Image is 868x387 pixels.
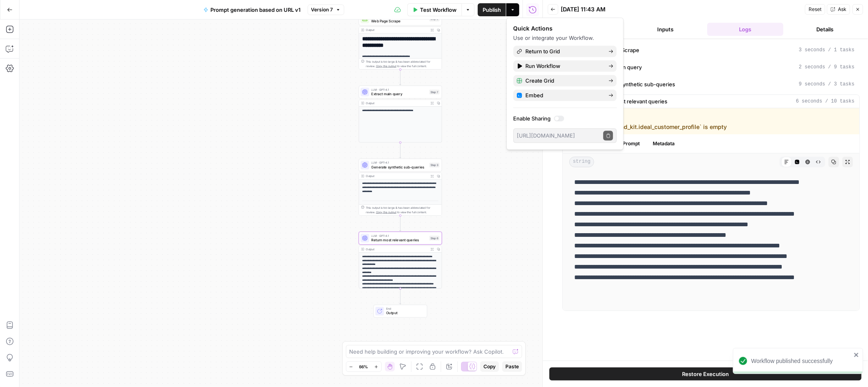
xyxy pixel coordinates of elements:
[799,81,855,88] span: 9 seconds / 3 tasks
[579,112,727,131] div: Warnings
[751,357,851,365] div: Workflow published successfully
[627,23,704,36] button: Inputs
[372,164,427,170] span: Generate synthetic sub-queries
[648,138,680,150] button: Metadata
[483,6,501,14] span: Publish
[429,163,439,168] div: Step 3
[407,3,461,16] button: Test Workflow
[595,80,675,88] span: Generate synthetic sub-queries
[386,310,423,316] span: Output
[809,6,822,13] span: Reset
[563,61,859,74] button: 2 seconds / 9 tasks
[199,3,306,16] button: Prompt generation based on URL v1
[799,46,855,54] span: 3 seconds / 1 tasks
[366,101,427,105] div: Output
[386,306,423,311] span: End
[400,70,401,85] g: Edge from step_5 to step_7
[211,6,301,14] span: Prompt generation based on URL v1
[805,4,825,15] button: Reset
[563,95,859,108] button: 6 seconds / 10 tasks
[483,363,496,370] span: Copy
[308,4,344,15] button: Version 7
[359,305,442,318] div: EndOutput
[513,114,617,122] label: Enable Sharing
[480,361,499,372] button: Copy
[400,216,401,231] g: Edge from step_3 to step_6
[478,3,506,16] button: Publish
[549,367,861,380] button: Restore Execution
[372,87,427,92] span: LLM · GPT-4.1
[796,98,855,105] span: 6 seconds / 10 tasks
[372,237,427,243] span: Return most relevant queries
[563,44,859,57] button: 3 seconds / 1 tasks
[707,23,784,36] button: Logs
[366,174,427,178] div: Output
[366,247,427,251] div: Output
[502,361,522,372] button: Paste
[505,363,519,370] span: Paste
[311,6,333,13] span: Version 7
[372,160,427,165] span: LLM · GPT-4.1
[586,123,727,131] li: Variable `brand_kit.ideal_customer_profile` is empty
[400,289,401,304] g: Edge from step_6 to end
[429,236,439,241] div: Step 6
[799,63,855,71] span: 2 seconds / 9 tasks
[838,6,846,13] span: Ask
[854,352,859,358] button: close
[359,363,368,370] span: 66%
[682,370,729,378] span: Restore Execution
[595,97,667,105] span: Return most relevant queries
[420,6,457,14] span: Test Workflow
[563,108,859,310] div: 6 seconds / 10 tasks
[366,206,439,214] div: This output is too large & has been abbreviated for review. to view the full content.
[376,64,396,68] span: Copy the output
[376,210,396,214] span: Copy the output
[563,78,859,91] button: 9 seconds / 3 tasks
[513,24,617,33] div: Quick Actions
[372,18,427,24] span: Web Page Scrape
[366,59,439,68] div: This output is too large & has been abbreviated for review. to view the full content.
[525,91,602,99] span: Embed
[513,35,594,41] span: Use or integrate your Workflow.
[372,91,427,96] span: Extract main query
[429,17,439,22] div: Step 5
[525,62,602,70] span: Run Workflow
[429,90,439,94] div: Step 7
[827,4,850,15] button: Ask
[372,234,427,238] span: LLM · GPT-4.1
[787,23,863,36] button: Details
[525,77,602,85] span: Create Grid
[525,47,602,55] span: Return to Grid
[569,157,594,167] span: string
[400,142,401,158] g: Edge from step_7 to step_3
[366,28,427,32] div: Output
